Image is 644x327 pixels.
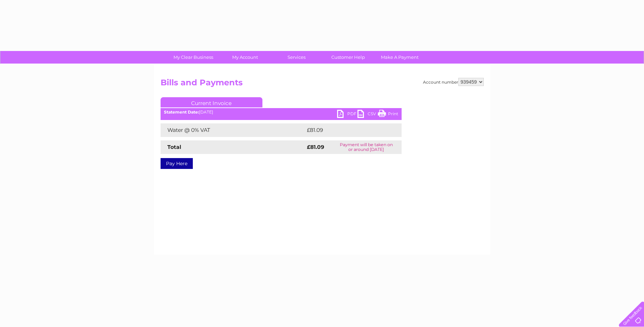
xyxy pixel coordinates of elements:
[337,110,357,120] a: PDF
[372,51,428,64] a: Make A Payment
[217,51,273,64] a: My Account
[161,97,262,107] a: Current Invoice
[320,51,376,64] a: Customer Help
[357,110,378,120] a: CSV
[167,144,181,150] strong: Total
[161,123,305,137] td: Water @ 0% VAT
[269,51,325,64] a: Services
[378,110,398,120] a: Print
[161,110,402,115] div: [DATE]
[307,144,324,150] strong: £81.09
[331,140,402,154] td: Payment will be taken on or around [DATE]
[161,158,193,169] a: Pay Here
[161,78,484,91] h2: Bills and Payments
[305,123,387,137] td: £81.09
[164,109,199,115] b: Statement Date:
[423,78,484,86] div: Account number
[165,51,221,64] a: My Clear Business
